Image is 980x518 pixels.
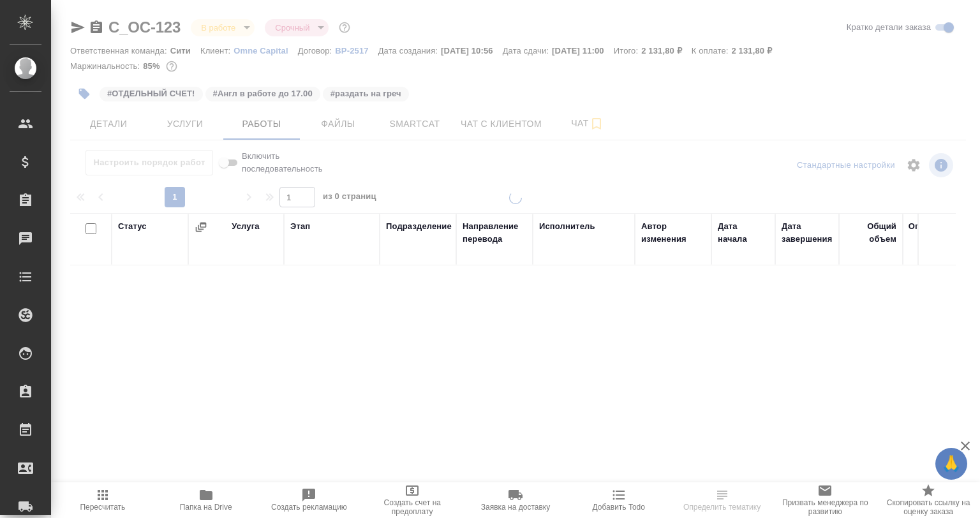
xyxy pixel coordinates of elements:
div: Подразделение [386,220,452,233]
span: Заявка на доставку [481,503,550,512]
button: Создать счет на предоплату [360,482,464,518]
div: Услуга [232,220,259,233]
div: Этап [290,220,310,233]
div: Дата завершения [782,220,833,246]
span: Призвать менеджера по развитию [781,498,869,516]
span: Определить тематику [683,503,761,512]
span: Добавить Todo [593,503,645,512]
div: Автор изменения [641,220,705,246]
span: Папка на Drive [180,503,232,512]
button: 🙏 [935,448,967,480]
span: Создать рекламацию [271,503,347,512]
span: Создать счет на предоплату [368,498,456,516]
span: Скопировать ссылку на оценку заказа [884,498,972,516]
button: Скопировать ссылку на оценку заказа [877,482,980,518]
span: Пересчитать [80,503,125,512]
button: Заявка на доставку [464,482,567,518]
button: Определить тематику [671,482,774,518]
div: Направление перевода [463,220,526,246]
div: Исполнитель [539,220,595,233]
button: Создать рекламацию [258,482,361,518]
div: Дата начала [718,220,769,246]
button: Пересчитать [51,482,154,518]
button: Призвать менеджера по развитию [773,482,877,518]
button: Папка на Drive [154,482,258,518]
span: 🙏 [940,450,962,477]
button: Добавить Todo [567,482,671,518]
button: Сгруппировать [195,221,207,233]
div: Оплачиваемый объем [909,220,973,246]
div: Общий объем [845,220,896,246]
div: Статус [118,220,147,233]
